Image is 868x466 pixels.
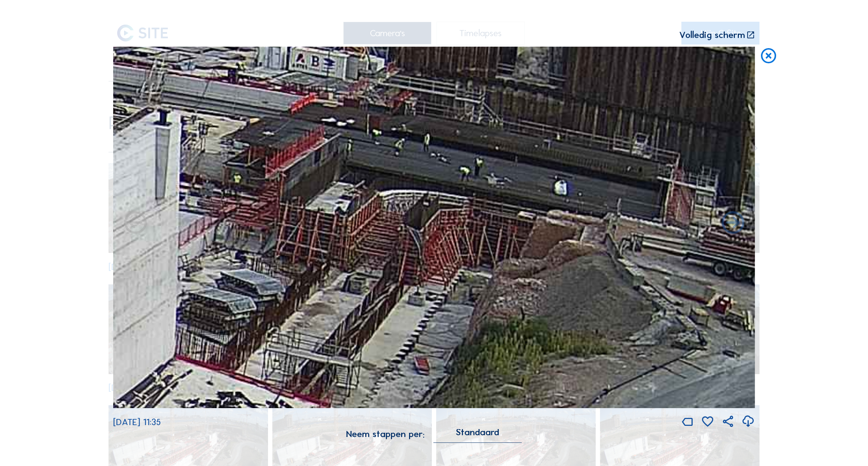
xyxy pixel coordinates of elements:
[679,30,745,40] div: Volledig scherm
[433,429,522,442] div: Standaard
[346,429,425,439] div: Neem stappen per:
[113,416,161,428] span: [DATE] 11:35
[719,210,746,237] i: Back
[122,210,149,237] i: Forward
[456,429,499,436] div: Standaard
[113,47,755,408] img: Image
